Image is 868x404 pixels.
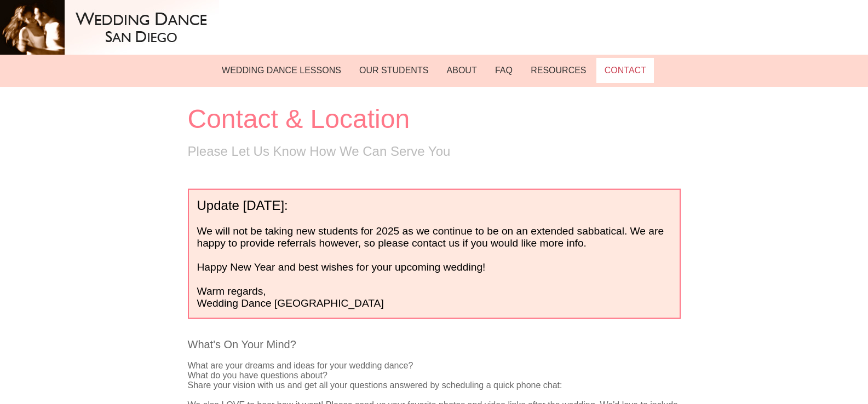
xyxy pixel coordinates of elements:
p: Wedding Dance [GEOGRAPHIC_DATA] [197,297,671,309]
a: FAQ [487,58,521,83]
div: Warm regards, [188,189,681,319]
h3: Update [DATE]: [197,198,671,213]
a: ABOUT [439,58,485,83]
p: We will not be taking new students for 2025 as we continue to be on an extended sabbatical. We ar... [197,225,671,249]
a: CONTACT [596,58,654,83]
p: Happy New Year and best wishes for your upcoming wedding! [197,261,671,273]
p: What are your dreams and ideas for your wedding dance? What do you have questions about? Share yo... [188,361,681,390]
a: OUR STUDENTS [352,58,436,83]
h2: Please Let Us Know How We Can Serve You [188,144,681,159]
a: WEDDING DANCE LESSONS [214,58,349,83]
h1: Contact & Location [188,104,681,134]
h3: What's On Your Mind? [188,338,681,351]
a: RESOURCES [523,58,594,83]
